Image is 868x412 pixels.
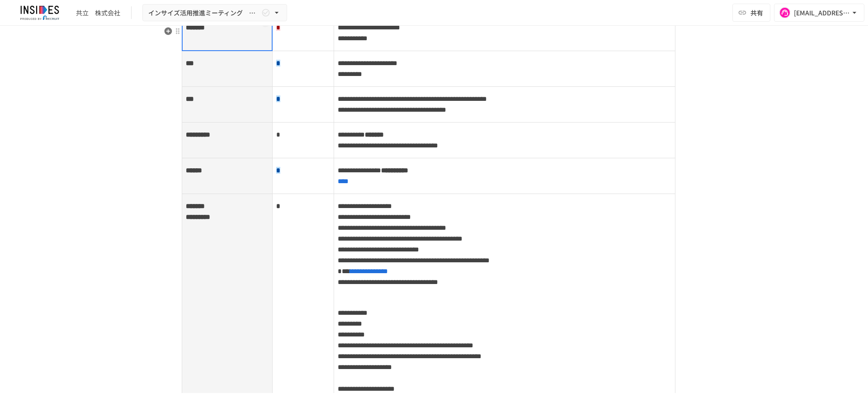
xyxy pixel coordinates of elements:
button: [EMAIL_ADDRESS][DOMAIN_NAME] [774,4,864,22]
img: JmGSPSkPjKwBq77AtHmwC7bJguQHJlCRQfAXtnx4WuV [11,5,69,20]
span: インサイズ活用推進ミーティング ～３回目～ [148,7,259,19]
button: 共有 [732,4,770,22]
div: [EMAIL_ADDRESS][DOMAIN_NAME] [794,7,850,19]
span: 共有 [750,8,763,18]
button: インサイズ活用推進ミーティング ～３回目～ [142,4,287,22]
div: 共立 株式会社 [76,8,120,18]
